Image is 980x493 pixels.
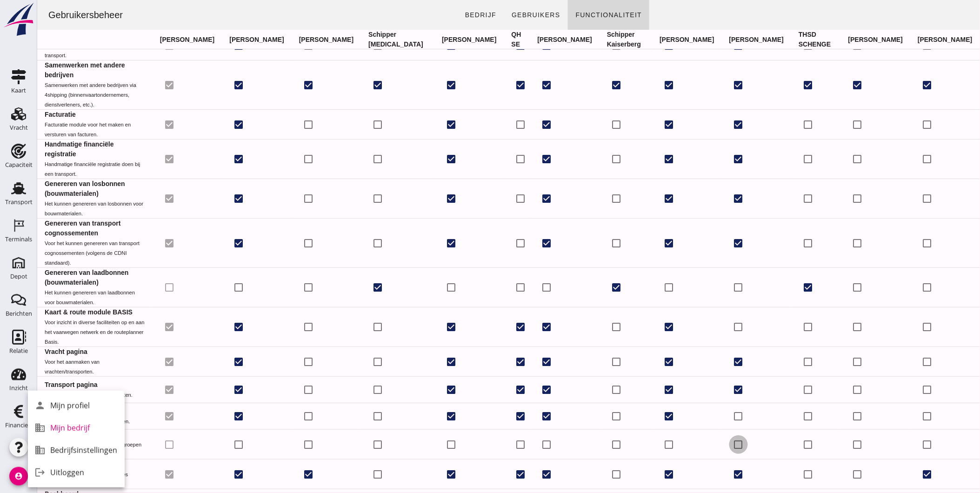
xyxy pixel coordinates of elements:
[50,467,117,478] div: Uitloggen
[31,396,49,415] i: person
[9,467,28,486] i: account_circle
[331,31,386,48] strong: Schipper [MEDICAL_DATA]
[50,422,117,433] div: Mijn bedrijf
[5,236,32,242] div: Terminals
[7,348,50,355] strong: Vracht pagina
[7,290,98,305] small: Het kunnen genereren van laadbonnen voor bouwmaterialen.
[7,180,88,197] strong: Genereren van losbonnen (bouwmaterialen)
[2,2,35,37] img: logo-small.a267ee39.svg
[474,31,484,48] strong: QH SE
[28,417,125,439] a: Mijn bedrijf
[10,125,28,131] div: Vracht
[11,87,26,93] div: Kaart
[427,11,459,19] span: bedrijf
[811,36,866,43] strong: [PERSON_NAME]
[761,31,793,48] strong: THSD SCHENGE
[7,140,77,158] strong: Handmatige financiële registratie
[5,199,33,205] div: Transport
[7,407,60,415] strong: Berichten pagina
[7,472,91,487] small: Voor het inzicht in diverse prestaties (aanvullende functionaliteit nodig).
[28,439,125,461] a: Bedrijfsinstellingen
[7,111,39,118] strong: Facturatie
[7,442,104,457] small: Voor het overzicht en beheer van groepen en relaties.
[405,36,459,43] strong: [PERSON_NAME]
[880,36,935,43] strong: [PERSON_NAME]
[500,36,555,43] strong: [PERSON_NAME]
[9,348,28,354] div: Relatie
[7,320,107,345] small: Voor inzicht in diverse faciliteiten op en aan het vaarwegen netwerk en de routeplanner Basis.
[5,162,33,168] div: Capaciteit
[538,11,605,19] span: Functionaliteit
[7,359,62,374] small: Voor het aanmaken van vrachten/transporten.
[7,308,95,316] strong: Kaart & route module BASIS
[570,31,604,48] strong: Schipper Kaiserberg
[9,385,28,391] div: Inzicht
[7,122,93,137] small: Facturatie module voor het maken en versturen van facturen.
[31,419,49,437] i: business
[7,269,92,286] strong: Genereren van laadbonnen (bouwmaterialen)
[7,161,103,177] small: Handmatige financiële registratie doen bij een transport.
[7,381,60,388] strong: Transport pagina
[7,61,88,79] strong: Samenwerken met andere bedrijven
[6,311,32,317] div: Berichten
[28,394,125,417] a: Mijn profiel
[50,400,117,411] div: Mijn profiel
[7,419,93,424] small: Voor het overzicht van alle berichten.
[474,11,523,19] span: Gebruikers
[7,82,99,107] small: Samenwerken met andere bedrijven via 4shipping (binnenvaartondernemers, dienstverleners, etc.).
[31,441,49,460] i: business
[10,273,27,280] div: Depot
[7,392,95,398] small: Voor het overzicht van de transporten.
[7,431,57,438] strong: Groepen pagina
[4,8,93,21] div: Gebruikersbeheer
[5,422,33,428] div: Financieel
[7,460,51,468] strong: Inzicht pagina
[7,201,106,216] small: Het kunnen genereren van losbonnen voor bouwmaterialen.
[7,220,83,237] strong: Genereren van transport cognossementen
[262,36,316,43] strong: [PERSON_NAME]
[123,36,177,43] strong: [PERSON_NAME]
[192,36,247,43] strong: [PERSON_NAME]
[50,445,117,456] div: Bedrijfsinstellingen
[692,36,747,43] strong: [PERSON_NAME]
[622,36,677,43] strong: [PERSON_NAME]
[7,240,102,266] small: Voor het kunnen genereren van transport cognossementen (volgens de CDNI standaard).
[31,463,49,482] i: logout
